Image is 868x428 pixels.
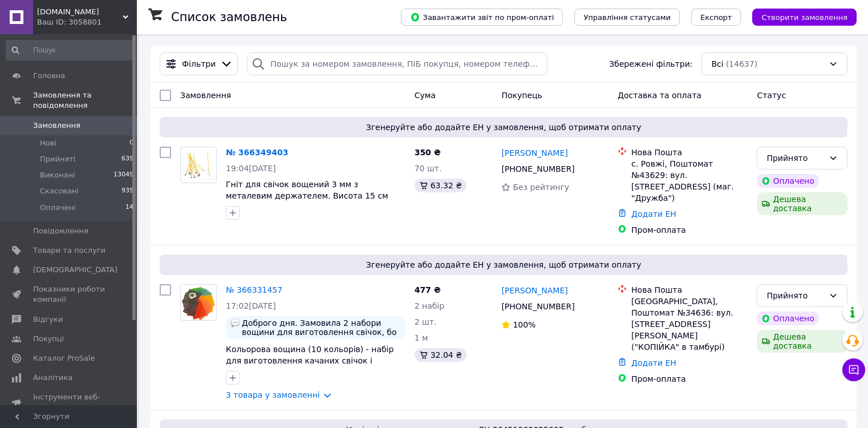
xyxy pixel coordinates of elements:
span: Оплачені [40,203,76,213]
span: 639 [121,154,133,164]
span: Прийняті [40,154,75,164]
span: Завантажити звіт по пром-оплаті [410,12,554,22]
span: Покупець [501,91,542,100]
div: Нова Пошта [631,284,748,296]
span: Експорт [700,13,732,22]
div: 63.32 ₴ [415,179,467,192]
span: 13049 [113,170,133,180]
span: Статус [757,91,786,100]
button: Експорт [691,9,741,26]
a: Додати ЕН [631,209,676,219]
span: Створити замовлення [761,13,847,22]
span: Відгуки [33,314,63,325]
span: Згенеруйте або додайте ЕН у замовлення, щоб отримати оплату [164,259,843,270]
span: Головна [33,71,65,81]
img: :speech_balloon: [230,318,240,328]
span: 19:04[DATE] [226,164,276,173]
span: 935 [121,186,133,196]
span: (14637) [726,59,757,68]
span: Показники роботи компанії [33,284,106,305]
a: Фото товару [180,147,217,183]
div: Ваш ID: 3058801 [37,17,137,27]
span: 1 м [415,333,428,342]
a: Фото товару [180,284,217,321]
div: Пром-оплата [631,373,748,385]
input: Пошук за номером замовлення, ПІБ покупця, номером телефону, Email, номером накладної [247,53,547,75]
span: Доставка та оплата [618,91,701,100]
span: 70 шт. [415,164,442,173]
div: с. Ровжі, Поштомат №43629: вул. [STREET_ADDRESS] (маг. "Дружба") [631,158,748,204]
span: 2 шт. [415,317,437,326]
div: [GEOGRAPHIC_DATA], Поштомат №34636: вул. [STREET_ADDRESS][PERSON_NAME] ("КОПІЙКА" в тамбурі) [631,296,748,353]
div: Прийнято [766,289,824,302]
span: 0 [129,138,133,148]
span: ApiMag.com.ua [37,7,123,17]
span: Інструменти веб-майстра та SEO [33,392,106,413]
a: Додати ЕН [631,358,676,368]
div: Оплачено [757,174,818,188]
a: [PERSON_NAME] [501,147,567,159]
span: [DEMOGRAPHIC_DATA] [33,265,117,275]
h1: Список замовлень [171,10,287,24]
a: [PERSON_NAME] [501,285,567,296]
span: 350 ₴ [415,148,441,157]
span: Замовлення [180,91,231,100]
div: Нова Пошта [631,147,748,158]
div: Оплачено [757,312,818,325]
span: Cума [415,91,436,100]
span: 17:02[DATE] [226,301,276,310]
div: Дешева доставка [757,192,847,215]
a: Кольорова вощина (10 кольорів) - набір для виготовлення качаних свічок і творчості розмір аркуша ... [226,345,394,377]
span: Нові [40,138,56,148]
img: Фото товару [181,150,216,180]
button: Чат з покупцем [842,358,865,381]
input: Пошук [6,40,135,60]
span: Замовлення [33,120,80,131]
span: 2 набір [415,301,445,310]
div: 32.04 ₴ [415,348,467,362]
button: Завантажити звіт по пром-оплаті [401,9,563,26]
span: Згенеруйте або додайте ЕН у замовлення, щоб отримати оплату [164,122,843,133]
a: Створити замовлення [741,12,857,21]
div: [PHONE_NUMBER] [499,161,577,177]
span: 100% [513,320,536,329]
img: Фото товару [182,285,215,320]
span: Скасовані [40,186,79,196]
span: Управління статусами [583,13,671,22]
span: Аналітика [33,373,72,383]
div: [PHONE_NUMBER] [499,298,577,314]
button: Створити замовлення [752,9,857,26]
div: Прийнято [766,152,824,164]
span: Всі [711,58,723,70]
span: Покупці [33,334,64,344]
span: Фільтри [182,58,216,70]
a: 3 товара у замовленні [226,390,320,399]
span: Без рейтингу [513,183,569,192]
span: Каталог ProSale [33,353,95,364]
span: Повідомлення [33,226,88,236]
span: Доброго дня. Замовила 2 набори вощини для виготовлення свічок, бо хочу 20 різних кольорів. [242,318,401,337]
span: Виконані [40,170,75,180]
span: 14 [125,203,133,213]
span: Замовлення та повідомлення [33,90,137,111]
div: Дешева доставка [757,330,847,353]
span: 477 ₴ [415,285,441,294]
span: Збережені фільтри: [609,58,692,70]
a: № 366349403 [226,148,288,157]
div: Пром-оплата [631,224,748,236]
a: № 366331457 [226,285,282,294]
button: Управління статусами [574,9,680,26]
span: Товари та послуги [33,245,106,256]
a: Гніт для свічок вощений 3 мм з металевим держателем. Висота 15 см [226,180,388,200]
